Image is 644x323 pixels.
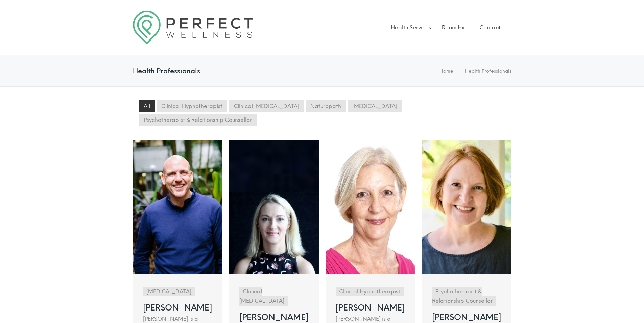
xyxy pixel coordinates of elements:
li: Naturopath [306,100,346,112]
li: All [139,100,155,112]
a: Room Hire [442,24,469,31]
h4: Health Professionals [133,67,200,75]
li: | [453,67,465,76]
a: Health Services [391,24,431,31]
li: [MEDICAL_DATA] [348,100,402,112]
li: Clinical Hypnotherapist [157,100,227,112]
li: Health Professionals [465,67,511,76]
li: Clinical [MEDICAL_DATA] [229,100,304,112]
img: Logo Perfect Wellness 710x197 [133,11,253,44]
a: Contact [479,24,501,31]
a: Home [439,68,453,74]
li: Psychotherapist & Relationship Counsellor [139,114,257,126]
